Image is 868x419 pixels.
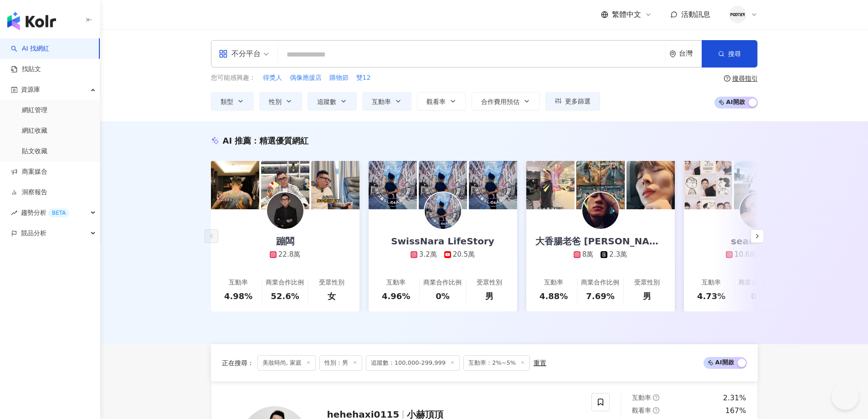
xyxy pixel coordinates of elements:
img: post-image [684,161,732,209]
span: question-circle [653,394,659,401]
iframe: Help Scout Beacon - Open [832,383,859,410]
div: 22.8萬 [278,250,300,259]
a: 大香腸老爸 [PERSON_NAME]8萬2.3萬互動率4.88%商業合作比例7.69%受眾性別男 [526,209,675,311]
div: 20.5萬 [453,250,475,259]
span: 雙12 [356,73,371,83]
img: post-image [734,161,782,209]
div: 搜尋指引 [732,75,758,82]
div: BETA [48,208,69,217]
a: 貼文收藏 [22,147,47,156]
span: 精選優質網紅 [259,136,308,145]
span: rise [11,210,17,216]
span: 追蹤數 [317,98,336,105]
div: 男 [485,290,493,302]
span: 得獎人 [263,73,282,83]
div: 2.31% [723,393,746,403]
a: 網紅收藏 [22,126,47,135]
button: 搜尋 [702,40,757,67]
img: post-image [469,161,517,209]
div: 大香腸老爸 [PERSON_NAME] [526,235,675,248]
span: 資源庫 [21,79,40,100]
img: post-image [261,161,309,209]
span: 更多篩選 [565,98,591,105]
img: KOL Avatar [582,192,619,229]
button: 觀看率 [417,92,466,110]
span: 偶像應援店 [290,73,322,83]
span: 互動率 [372,98,391,105]
span: environment [669,51,676,57]
a: SwissNara LifeStory3.2萬20.5萬互動率4.96%商業合作比例0%受眾性別男 [369,209,517,311]
button: 偶像應援店 [289,73,322,83]
div: 受眾性別 [319,278,344,287]
span: 趨勢分析 [21,202,69,223]
div: 4.88% [539,290,568,302]
button: 互動率 [362,92,411,110]
span: question-circle [724,75,730,82]
span: 繁體中文 [612,10,641,20]
img: post-image [576,161,625,209]
div: 受眾性別 [634,278,660,287]
div: 女 [328,290,336,302]
button: 得獎人 [262,73,282,83]
div: 商業合作比例 [739,278,777,287]
span: 追蹤數：100,000-299,999 [366,355,460,371]
span: appstore [219,49,228,58]
a: 商案媒合 [11,167,47,176]
div: 互動率 [386,278,406,287]
img: %E7%A4%BE%E7%BE%A4%E7%94%A8LOGO.png [729,6,746,23]
div: 商業合作比例 [266,278,304,287]
div: 男 [643,290,651,302]
a: 蹦闆22.8萬互動率4.98%商業合作比例52.6%受眾性別女 [211,209,360,311]
div: 4.73% [697,290,725,302]
div: 7.69% [586,290,614,302]
span: 合作費用預估 [481,98,519,105]
a: seankidult10.6萬3.5萬互動率4.73%商業合作比例0%受眾性別男 [684,209,832,311]
div: 互動率 [229,278,248,287]
a: 網紅管理 [22,106,47,115]
button: 合作費用預估 [472,92,540,110]
a: searchAI 找網紅 [11,44,49,53]
span: 性別 [269,98,282,105]
div: 0% [751,290,765,302]
div: 蹦闆 [267,235,303,248]
div: 互動率 [544,278,563,287]
div: 52.6% [271,290,299,302]
div: 2.3萬 [609,250,627,259]
span: 觀看率 [632,407,651,414]
button: 追蹤數 [308,92,357,110]
div: 商業合作比例 [423,278,462,287]
div: 167% [725,406,746,416]
button: 性別 [259,92,302,110]
span: 活動訊息 [681,10,710,19]
div: 受眾性別 [477,278,502,287]
div: 不分平台 [219,47,261,61]
img: post-image [627,161,675,209]
img: KOL Avatar [740,192,776,229]
div: 4.98% [224,290,252,302]
img: logo [7,12,56,30]
img: KOL Avatar [267,192,303,229]
img: post-image [311,161,360,209]
div: 0% [436,290,450,302]
div: AI 推薦 ： [223,135,309,146]
a: 洞察報告 [11,188,47,197]
img: post-image [419,161,467,209]
div: 商業合作比例 [581,278,619,287]
div: 台灣 [679,50,702,57]
span: 購物節 [329,73,349,83]
div: seankidult [722,235,794,248]
span: 互動率：2%~5% [463,355,530,371]
div: 8萬 [582,250,594,259]
div: 10.6萬 [734,250,756,259]
span: 互動率 [632,394,651,401]
button: 購物節 [329,73,349,83]
span: 類型 [221,98,233,105]
span: 性別：男 [319,355,362,371]
img: post-image [369,161,417,209]
div: 重置 [534,359,546,367]
span: 搜尋 [728,50,741,57]
button: 雙12 [356,73,371,83]
img: KOL Avatar [425,192,461,229]
span: 正在搜尋 ： [222,359,254,367]
img: post-image [211,161,259,209]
